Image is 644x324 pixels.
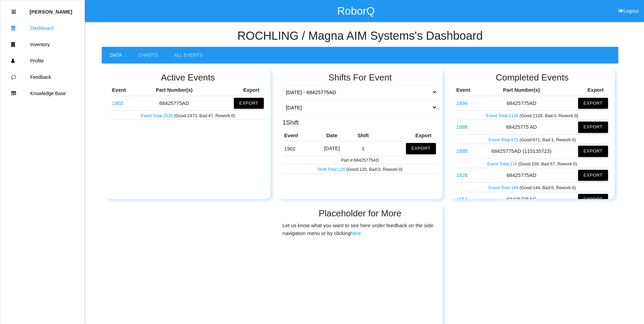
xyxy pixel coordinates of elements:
[166,47,211,63] a: All Events
[350,130,376,141] th: Shift
[455,192,478,206] td: 68425775AC
[578,98,608,109] button: Export
[456,111,608,119] p: (Good: 1128 , Bad: 0 , Rework: 0 )
[110,96,140,110] td: 68425775AD
[282,209,438,218] h2: Placeholder for More
[110,73,265,83] h2: Active Events
[350,141,376,156] td: 1
[282,118,299,126] h3: 1 Shift
[282,130,314,141] th: Event
[112,111,264,119] p: (Good: 2473 , Bad: 47 , Rework: 0 )
[456,124,467,130] a: 1888
[0,85,85,102] a: Knowledge Base
[0,69,85,85] a: Feedback
[0,20,85,36] a: Dashboard
[284,165,436,173] p: (Good: 120 , Bad: 0 , Rework: 0 )
[282,220,438,237] p: Let us know what you want to see here under feedback on the side navigation menu or by clicking
[478,144,565,159] td: 68425775AD (115135723)
[141,113,174,118] a: Event Total:2520
[455,168,478,182] td: 68425775AD
[0,36,85,53] a: Inventory
[455,73,610,83] h2: Completed Events
[406,143,436,154] button: Export
[30,4,72,15] p: Scott Hug
[455,96,478,110] td: 68425775AD
[578,194,608,205] button: Export
[489,137,519,142] a: Event Total:672
[478,96,565,110] td: 68425775AD
[282,156,438,164] td: Part #: 68425775AD
[130,47,166,63] a: Charts
[455,85,478,96] th: Event
[456,183,608,191] p: (Good: 144 , Bad: 0 , Rework: 0 )
[578,122,608,132] button: Export
[351,230,361,236] a: here
[282,73,438,83] h2: Shifts For Event
[478,120,565,134] td: 68425775 AD
[489,185,519,190] a: Event Total:144
[282,141,314,156] td: 68425775AD
[318,167,346,172] a: Shift Total:120
[456,172,467,178] a: 1826
[478,192,565,206] td: 68425775AC
[208,85,265,96] th: Export
[487,161,518,166] a: Event Total:216
[314,130,350,141] th: Date
[578,170,608,181] button: Export
[456,136,608,143] p: (Good: 671 , Bad: 1 , Rework: 0 )
[234,98,264,109] button: Export
[102,47,130,63] a: Data
[478,85,565,96] th: Part Number(s)
[455,144,478,159] td: 68425775AD (115135723)
[456,196,467,202] a: 1654
[102,30,618,42] h4: ROCHLING / Magna AIM Systems 's Dashboard
[12,4,16,20] div: Close
[456,160,608,167] p: (Good: 159 , Bad: 57 , Rework: 0 )
[376,130,438,141] th: Export
[0,53,85,69] a: Profile
[565,85,610,96] th: Export
[456,100,467,106] a: 1894
[478,168,565,182] td: 68425775AD
[578,146,608,157] button: Export
[455,120,478,134] td: 68425775 AD
[456,148,467,154] a: 1885
[314,141,350,156] td: [DATE]
[140,96,208,110] td: 68425775AD
[486,113,519,118] a: Event Total:1128
[140,85,208,96] th: Part Number(s)
[110,85,140,96] th: Event
[112,100,123,106] a: 1902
